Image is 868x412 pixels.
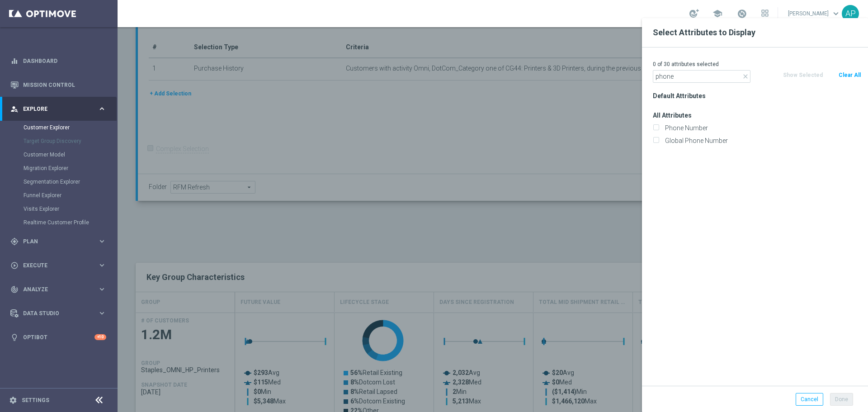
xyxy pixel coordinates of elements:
[23,106,98,112] span: Explore
[24,165,94,172] a: Migration Explorer
[653,70,750,83] input: Search
[831,9,841,19] span: keyboard_arrow_down
[10,57,19,65] i: equalizer
[653,27,857,38] h2: Select Attributes to Display
[23,325,94,349] a: Optibot
[10,310,107,317] button: Data Studio keyboard_arrow_right
[98,261,106,270] i: keyboard_arrow_right
[23,239,98,244] span: Plan
[662,124,861,132] label: Phone Number
[10,105,107,113] button: person_search Explore keyboard_arrow_right
[24,178,94,185] a: Segmentation Explorer
[98,309,106,317] i: keyboard_arrow_right
[10,325,106,349] div: Optibot
[10,49,106,73] div: Dashboard
[10,285,19,294] i: track_changes
[10,261,19,270] i: play_circle_outline
[10,81,107,89] button: Mission Control
[10,309,98,317] div: Data Studio
[24,192,94,199] a: Funnel Explorer
[24,219,94,226] a: Realtime Customer Profile
[94,334,106,340] div: +10
[23,287,98,292] span: Analyze
[23,263,98,268] span: Execute
[24,189,117,202] div: Funnel Explorer
[712,9,722,19] span: school
[830,393,853,406] button: Done
[10,261,98,270] div: Execute
[10,333,19,341] i: lightbulb
[653,111,861,119] h3: All Attributes
[23,49,106,73] a: Dashboard
[98,237,106,246] i: keyboard_arrow_right
[10,105,98,113] div: Explore
[10,285,98,294] div: Analyze
[10,238,107,245] button: gps_fixed Plan keyboard_arrow_right
[10,334,107,341] button: lightbulb Optibot +10
[24,124,94,131] a: Customer Explorer
[10,262,107,269] button: play_circle_outline Execute keyboard_arrow_right
[24,148,117,161] div: Customer Model
[23,73,106,97] a: Mission Control
[24,202,117,216] div: Visits Explorer
[9,396,17,404] i: settings
[10,286,107,293] button: track_changes Analyze keyboard_arrow_right
[98,104,106,113] i: keyboard_arrow_right
[24,121,117,134] div: Customer Explorer
[653,61,861,68] p: 0 of 30 attributes selected
[24,134,117,148] div: Target Group Discovery
[10,237,19,246] i: gps_fixed
[10,237,98,246] div: Plan
[24,216,117,229] div: Realtime Customer Profile
[23,311,98,316] span: Data Studio
[838,70,862,80] button: Clear All
[842,5,859,22] div: AP
[10,105,19,113] i: person_search
[742,73,749,80] i: close
[98,285,106,294] i: keyboard_arrow_right
[24,161,117,175] div: Migration Explorer
[662,137,861,145] label: Global Phone Number
[24,151,94,158] a: Customer Model
[653,92,861,100] h3: Default Attributes
[796,393,823,406] button: Cancel
[10,73,106,97] div: Mission Control
[24,205,94,213] a: Visits Explorer
[10,57,107,65] button: equalizer Dashboard
[24,175,117,189] div: Segmentation Explorer
[22,398,49,403] a: Settings
[787,7,842,20] a: [PERSON_NAME]keyboard_arrow_down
